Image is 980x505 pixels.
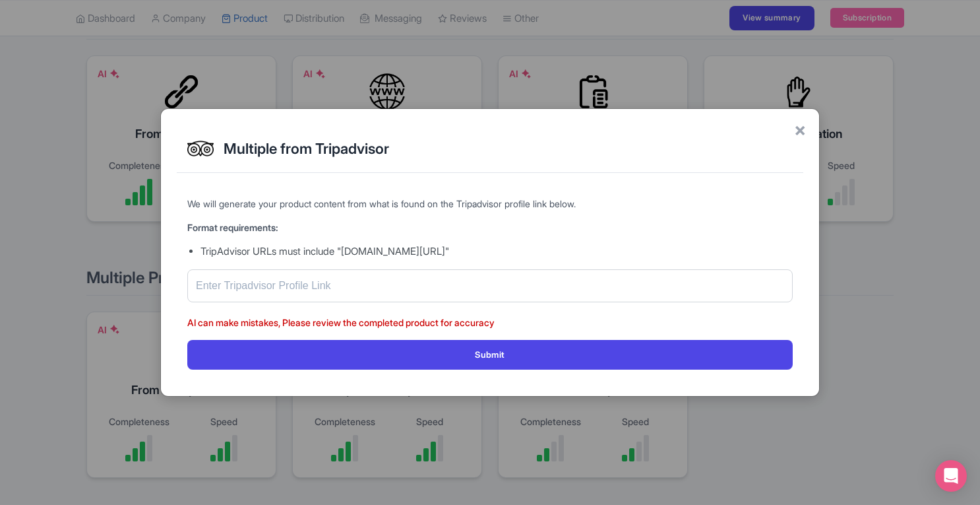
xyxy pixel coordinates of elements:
[187,222,278,233] strong: Format requirements:
[187,340,793,370] button: Submit
[224,141,793,156] h2: Multiple from Tripadvisor
[794,116,806,143] span: ×
[200,244,793,259] li: TripAdvisor URLs must include "[DOMAIN_NAME][URL]"
[187,197,793,211] p: We will generate your product content from what is found on the Tripadvisor profile link below.
[935,460,967,492] div: Open Intercom Messenger
[187,269,793,302] input: Enter Tripadvisor Profile Link
[187,316,793,329] p: AI can make mistakes, Please review the completed product for accuracy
